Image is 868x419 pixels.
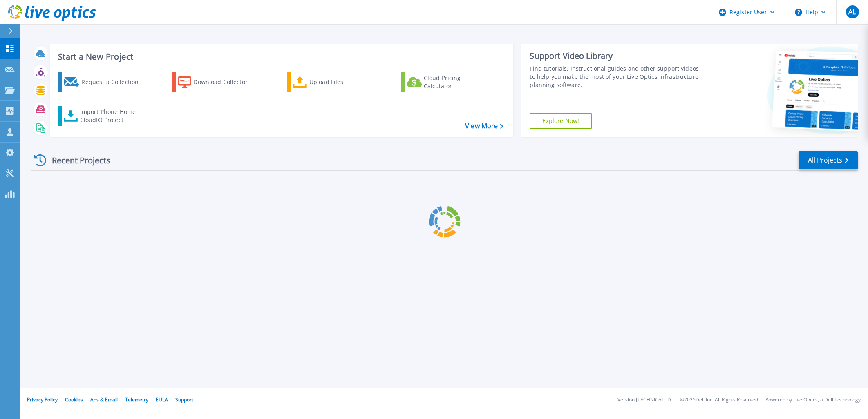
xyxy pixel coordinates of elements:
[765,397,861,403] li: Powered by Live Optics, a Dell Technology
[309,74,375,90] div: Upload Files
[287,72,378,92] a: Upload Files
[172,72,264,92] a: Download Collector
[680,397,758,403] li: © 2025 Dell Inc. All Rights Reserved
[530,113,592,129] a: Explore Now!
[58,72,149,92] a: Request a Collection
[848,9,856,15] span: AL
[31,150,121,170] div: Recent Projects
[80,108,144,124] div: Import Phone Home CloudIQ Project
[27,396,58,403] a: Privacy Policy
[81,74,147,90] div: Request a Collection
[617,397,673,403] li: Version: [TECHNICAL_ID]
[193,74,259,90] div: Download Collector
[424,74,489,90] div: Cloud Pricing Calculator
[175,396,193,403] a: Support
[799,151,858,169] a: All Projects
[90,396,118,403] a: Ads & Email
[401,72,492,92] a: Cloud Pricing Calculator
[156,396,168,403] a: EULA
[530,51,702,61] div: Support Video Library
[58,52,503,61] h3: Start a New Project
[65,396,83,403] a: Cookies
[125,396,148,403] a: Telemetry
[530,65,702,89] div: Find tutorials, instructional guides and other support videos to help you make the most of your L...
[465,122,503,130] a: View More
